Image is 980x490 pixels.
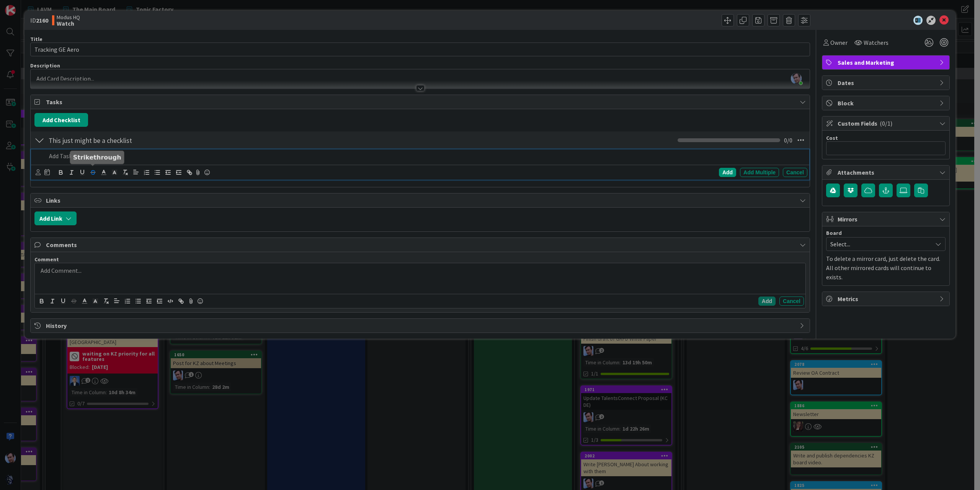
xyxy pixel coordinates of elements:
[46,196,796,205] span: Links
[826,254,946,282] p: To delete a mirror card, just delete the card. All other mirrored cards will continue to exists.
[826,134,838,141] label: Cost
[838,215,936,224] span: Mirrors
[758,297,776,306] button: Add
[784,136,792,145] span: 0 / 0
[30,62,60,69] span: Description
[34,211,77,225] button: Add Link
[30,36,42,43] label: Title
[57,20,80,26] b: Watch
[46,240,796,249] span: Comments
[838,58,936,67] span: Sales and Marketing
[779,297,804,306] button: Cancel
[838,98,936,108] span: Block
[838,294,936,303] span: Metrics
[73,154,121,161] h5: Strikethrough
[46,133,218,147] input: Add Checklist...
[830,38,848,47] span: Owner
[34,256,59,263] span: Comment
[791,73,802,84] img: 1h7l4qjWAP1Fo8liPYTG9Z7tLcljo6KC.jpg
[740,168,779,177] div: Add Multiple
[838,78,936,87] span: Dates
[826,230,842,236] span: Board
[830,239,928,249] span: Select...
[838,168,936,177] span: Attachments
[30,16,48,25] span: ID
[36,16,48,24] b: 2160
[838,119,936,128] span: Custom Fields
[57,14,80,20] span: Modus HQ
[719,168,736,177] div: Add
[46,321,796,330] span: History
[880,120,892,127] span: ( 0/1 )
[46,97,796,107] span: Tasks
[864,38,889,47] span: Watchers
[34,113,88,127] button: Add Checklist
[783,168,807,177] div: Cancel
[30,43,810,56] input: type card name here...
